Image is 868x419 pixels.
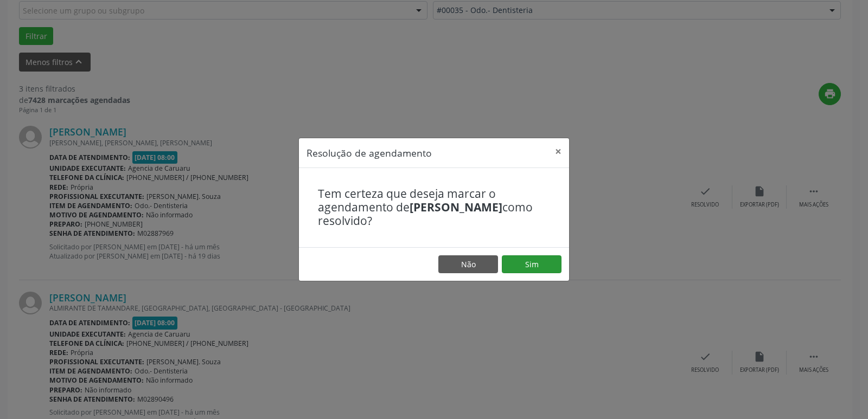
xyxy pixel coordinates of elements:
h5: Resolução de agendamento [307,146,432,160]
h4: Tem certeza que deseja marcar o agendamento de como resolvido? [318,187,550,228]
button: Sim [502,255,561,274]
button: Close [547,138,569,165]
b: [PERSON_NAME] [410,199,502,215]
button: Não [438,255,498,274]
